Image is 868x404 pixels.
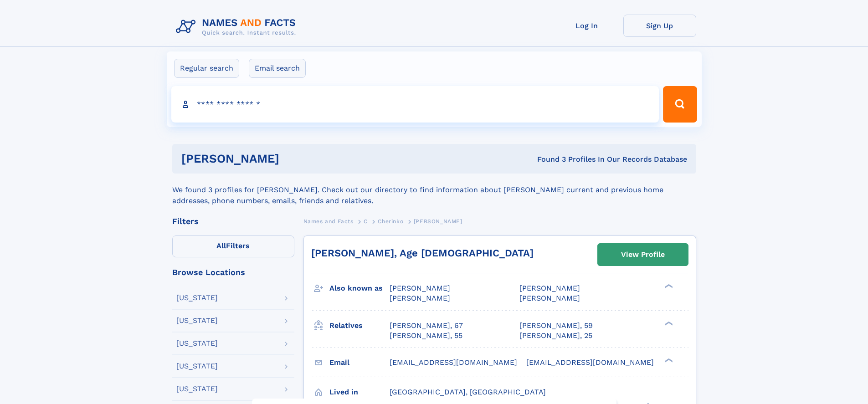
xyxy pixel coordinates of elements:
[329,384,390,400] h3: Lived in
[663,86,697,123] button: Search Button
[390,388,546,396] span: [GEOGRAPHIC_DATA], [GEOGRAPHIC_DATA]
[378,215,403,227] a: Cherinko
[378,218,403,225] span: Cherinko
[176,294,218,302] div: [US_STATE]
[303,215,354,227] a: Names and Facts
[526,358,654,367] span: [EMAIL_ADDRESS][DOMAIN_NAME]
[519,294,580,302] span: [PERSON_NAME]
[176,363,218,370] div: [US_STATE]
[550,15,623,37] a: Log In
[408,154,687,164] div: Found 3 Profiles In Our Records Database
[172,174,696,206] div: We found 3 profiles for [PERSON_NAME]. Check out our directory to find information about [PERSON_...
[364,218,368,225] span: C
[311,247,534,259] a: [PERSON_NAME], Age [DEMOGRAPHIC_DATA]
[663,357,673,363] div: ❯
[364,215,368,227] a: C
[176,340,218,347] div: [US_STATE]
[329,281,390,296] h3: Also known as
[171,86,659,123] input: search input
[390,358,517,367] span: [EMAIL_ADDRESS][DOMAIN_NAME]
[172,15,303,39] img: Logo Names and Facts
[181,153,408,164] h1: [PERSON_NAME]
[519,331,592,341] a: [PERSON_NAME], 25
[390,331,462,341] a: [PERSON_NAME], 55
[519,284,580,292] span: [PERSON_NAME]
[176,317,218,324] div: [US_STATE]
[172,235,294,257] label: Filters
[621,244,665,265] div: View Profile
[329,318,390,333] h3: Relatives
[176,385,218,393] div: [US_STATE]
[329,355,390,370] h3: Email
[390,294,450,302] span: [PERSON_NAME]
[174,59,239,78] label: Regular search
[623,15,696,37] a: Sign Up
[249,59,306,78] label: Email search
[216,241,226,250] span: All
[414,218,462,225] span: [PERSON_NAME]
[519,321,593,331] a: [PERSON_NAME], 59
[663,283,673,289] div: ❯
[390,321,463,331] a: [PERSON_NAME], 67
[663,320,673,326] div: ❯
[390,284,450,292] span: [PERSON_NAME]
[172,268,294,276] div: Browse Locations
[172,217,294,225] div: Filters
[598,244,688,266] a: View Profile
